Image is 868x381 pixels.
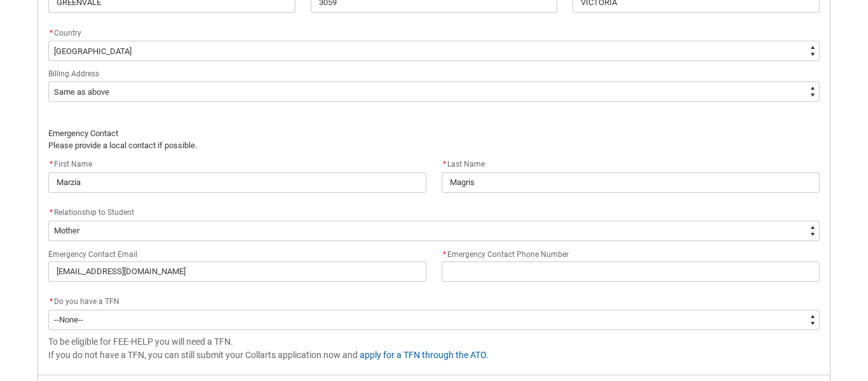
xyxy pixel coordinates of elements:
span: Last Name [442,160,485,169]
abbr: required [50,29,53,38]
span: Billing Address [48,69,99,78]
input: you@example.com [48,261,426,282]
a: apply for a TFN through the ATO. [360,350,489,360]
label: Emergency Contact Email [48,246,142,260]
span: Country [54,29,81,38]
span: To be eligible for FEE-HELP you will need a TFN. [48,336,233,347]
p: Please provide a local contact if possible. [48,139,820,152]
abbr: required [50,208,53,217]
abbr: required [50,160,53,169]
span: First Name [48,160,92,169]
span: Do you have a TFN [54,297,119,306]
label: Emergency Contact Phone Number [442,246,574,260]
abbr: required [443,160,446,169]
span: If you do not have a TFN, you can still submit your Collarts application now and [48,350,358,360]
abbr: required [50,297,53,306]
p: Emergency Contact [48,127,820,140]
abbr: required [443,250,446,259]
span: Relationship to Student [54,208,134,217]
